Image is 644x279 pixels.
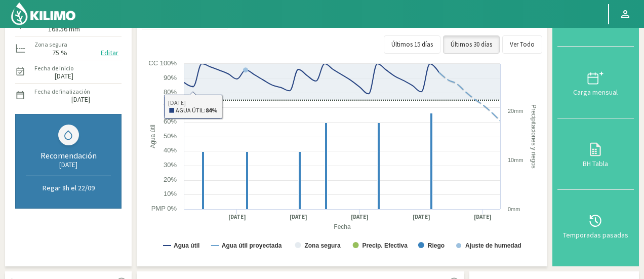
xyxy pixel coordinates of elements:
text: Riego [428,242,445,249]
text: 40% [164,146,177,154]
text: 20% [164,176,177,183]
text: [DATE] [474,213,492,221]
button: Editar [98,47,122,59]
p: Regar 8h el 22/09 [26,183,111,192]
text: 70% [164,103,177,110]
text: Agua útil proyectada [222,242,282,249]
div: Temporadas pasadas [560,231,631,238]
text: Agua útil [149,125,156,148]
button: Últimos 15 días [384,35,440,54]
text: 60% [164,117,177,125]
text: 20mm [508,108,524,114]
text: PMP 0% [151,205,177,212]
text: 80% [164,88,177,96]
button: Temporadas pasadas [557,190,634,261]
button: Ver Todo [502,35,542,54]
text: 50% [164,132,177,140]
text: 10mm [508,157,524,163]
text: 90% [164,74,177,82]
text: [DATE] [290,213,307,221]
text: Precipitaciones y riegos [530,104,537,169]
label: 168.56 mm [48,26,80,32]
text: [DATE] [351,213,369,221]
text: Zona segura [304,242,341,249]
div: Recomendación [26,150,111,161]
text: 30% [164,161,177,169]
text: Fecha [334,223,351,230]
div: Carga mensual [560,89,631,96]
text: Agua útil [174,242,199,249]
button: BH Tabla [557,118,634,190]
label: Fecha de finalización [34,87,90,96]
label: [DATE] [55,73,73,79]
text: CC 100% [148,59,177,67]
text: 10% [164,190,177,197]
div: BH Tabla [560,160,631,167]
text: Ajuste de humedad [465,242,521,249]
img: Kilimo [10,2,76,26]
div: [DATE] [26,161,111,169]
label: Fecha de inicio [34,64,73,73]
button: Carga mensual [557,47,634,118]
text: [DATE] [228,213,246,221]
text: Precip. Efectiva [363,242,408,249]
button: Últimos 30 días [443,35,500,54]
label: Zona segura [34,40,67,49]
label: 75 % [52,50,67,56]
text: [DATE] [413,213,430,221]
text: 0mm [508,206,520,212]
label: [DATE] [71,96,90,103]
